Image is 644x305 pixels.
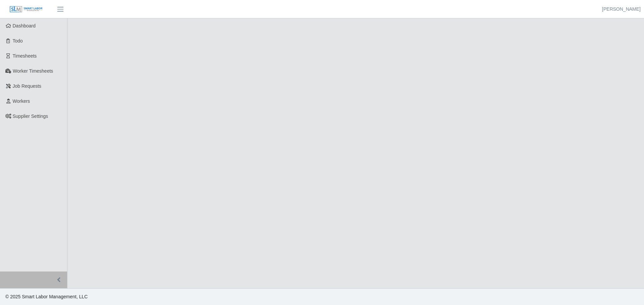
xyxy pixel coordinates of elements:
[13,38,23,44] span: Todo
[13,83,42,89] span: Job Requests
[5,294,88,299] span: © 2025 Smart Labor Management, LLC
[602,6,641,13] a: [PERSON_NAME]
[13,23,36,28] span: Dashboard
[13,113,48,119] span: Supplier Settings
[9,6,43,13] img: SLM Logo
[13,98,30,104] span: Workers
[13,68,53,74] span: Worker Timesheets
[13,53,37,59] span: Timesheets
